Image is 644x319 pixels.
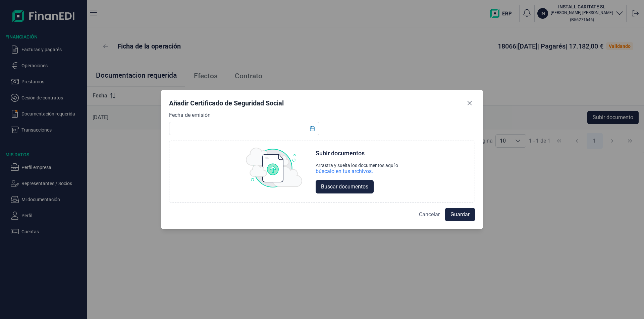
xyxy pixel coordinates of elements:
button: Buscar documentos [316,180,374,193]
button: Cancelar [414,208,445,221]
div: Arrastra y suelta los documentos aquí o [316,163,398,168]
div: Añadir Certificado de Seguridad Social [169,98,284,108]
span: Guardar [450,211,470,219]
button: Guardar [445,208,475,221]
label: Fecha de emisión [169,111,211,119]
button: Close [464,98,475,108]
img: upload img [246,148,302,188]
span: Buscar documentos [321,183,368,191]
span: Cancelar [419,211,440,219]
div: búscalo en tus archivos. [316,168,398,175]
button: Choose Date [306,123,319,135]
div: búscalo en tus archivos. [316,168,373,175]
div: Subir documentos [316,149,365,157]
